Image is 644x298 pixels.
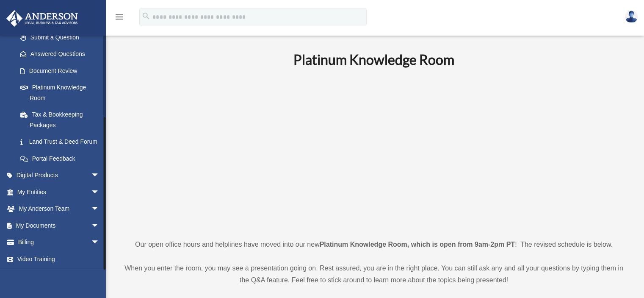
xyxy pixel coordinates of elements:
b: Platinum Knowledge Room [293,51,454,68]
a: My Documentsarrow_drop_down [6,217,112,234]
a: Document Review [12,62,112,79]
a: My Anderson Teamarrow_drop_down [6,201,112,217]
span: arrow_drop_down [91,217,108,234]
a: menu [114,15,124,22]
span: arrow_drop_down [91,201,108,218]
a: Billingarrow_drop_down [6,234,112,251]
img: Anderson Advisors Platinum Portal [4,10,80,27]
p: Our open office hours and helplines have moved into our new ! The revised schedule is below. [121,239,627,251]
span: arrow_drop_down [91,167,108,184]
a: Submit a Question [12,29,112,46]
span: arrow_drop_down [91,184,108,201]
a: My Entitiesarrow_drop_down [6,184,112,201]
i: menu [114,12,124,22]
a: Digital Productsarrow_drop_down [6,167,112,184]
iframe: 231110_Toby_KnowledgeRoom [247,80,501,223]
a: Platinum Knowledge Room [12,79,108,106]
a: Tax & Bookkeeping Packages [12,106,112,134]
strong: Platinum Knowledge Room, which is open from 9am-2pm PT [320,241,515,248]
i: search [141,11,151,21]
img: User Pic [625,11,638,23]
a: Video Training [6,251,112,267]
a: Land Trust & Deed Forum [12,134,112,150]
a: Answered Questions [12,46,112,63]
a: Portal Feedback [12,150,112,167]
span: arrow_drop_down [91,234,108,251]
p: When you enter the room, you may see a presentation going on. Rest assured, you are in the right ... [121,262,627,286]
